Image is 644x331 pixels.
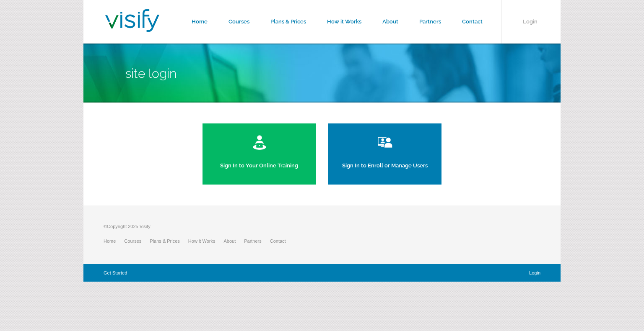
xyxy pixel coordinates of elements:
span: Copyright 2025 Visify [107,224,151,229]
a: Visify Training [105,22,159,34]
a: How it Works [188,239,224,244]
a: Courses [124,239,150,244]
a: About [223,239,244,244]
img: manage users [376,134,395,151]
p: © [104,222,294,235]
a: Login [529,270,540,275]
a: Home [104,239,124,244]
a: Get Started [104,270,127,275]
a: Partners [244,239,270,244]
a: Sign In to Enroll or Manage Users [328,123,441,185]
img: Visify Training [105,9,159,32]
a: Plans & Prices [150,239,188,244]
a: Sign In to Your Online Training [203,123,316,185]
span: Site Login [125,66,177,81]
a: Contact [270,239,294,244]
img: training [252,134,267,151]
